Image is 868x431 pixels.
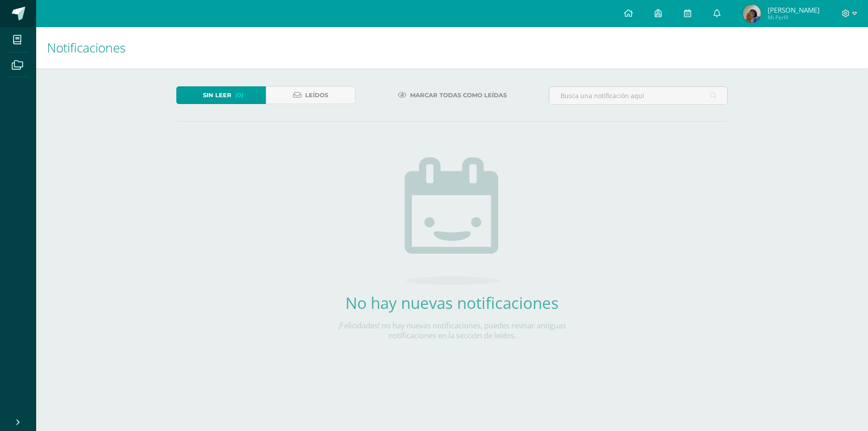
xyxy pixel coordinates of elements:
img: no_activities.png [405,157,500,285]
input: Busca una notificación aquí [549,87,727,104]
p: ¡Felicidades! no hay nuevas notificaciones, puedes revisar antiguas notificaciones en la sección ... [319,321,585,341]
span: Leídos [305,87,328,104]
a: Marcar todas como leídas [387,86,518,104]
span: [PERSON_NAME] [768,5,820,14]
span: (0) [235,87,244,104]
a: Leídos [266,86,355,104]
span: Sin leer [203,87,231,104]
span: Mi Perfil [768,14,820,21]
span: Marcar todas como leídas [410,87,507,104]
img: f1a3052204b4492c728547db7dcada37.png [743,5,761,23]
a: Sin leer(0) [176,86,266,104]
h2: No hay nuevas notificaciones [319,292,585,313]
span: Notificaciones [47,39,126,56]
